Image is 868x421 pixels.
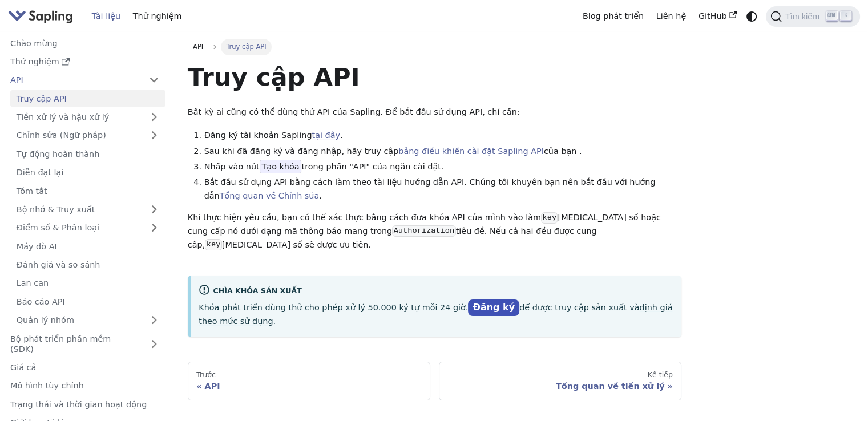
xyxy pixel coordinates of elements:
[576,7,650,25] a: Blog phát triển
[17,187,47,196] font: Tóm tắt
[17,112,109,122] font: Tiền xử lý và hậu xử lý
[10,57,59,66] font: Thử nghiệm
[17,242,57,251] font: Máy dò AI
[220,191,320,200] a: Tổng quan về Chỉnh sửa
[4,35,165,51] a: Chào mừng
[648,370,673,379] font: Kế tiếp
[4,396,165,412] a: Trạng thái và thời gian hoạt động
[199,303,468,312] font: Khóa phát triển dùng thử cho phép xử lý 50.000 ký tự mỗi 24 giờ.
[785,12,819,21] font: Tìm kiếm
[222,240,371,249] font: [MEDICAL_DATA] số sẽ được ưu tiên.
[188,107,520,116] font: Bất kỳ ai cũng có thể dùng thử API của Sapling. Để bắt đầu sử dụng API, chỉ cần:
[205,239,221,250] code: key
[86,7,127,25] a: Tài liệu
[301,162,443,171] font: trong phần "API" của ngăn cài đặt.
[143,72,165,88] button: Thu gọn danh mục thanh bên 'API'
[10,400,147,409] font: Trạng thái và thời gian hoạt động
[519,303,639,312] font: để được truy cập sản xuất và
[188,226,597,249] font: tiêu đề. Nếu cả hai đều được cung cấp,
[4,359,165,376] a: Giá cả
[10,201,165,218] a: Bộ nhớ & Truy xuất
[4,330,143,357] a: Bộ phát triển phần mềm (SDK)
[766,6,860,27] button: Tìm kiếm (Ctrl+K)
[17,205,95,214] font: Bộ nhớ & Truy xuất
[261,162,299,171] font: Tạo khóa
[10,312,165,329] a: Quản lý nhóm
[699,11,727,21] font: GitHub
[10,183,165,199] a: Tóm tắt
[10,257,165,273] a: Đánh giá và so sánh
[204,177,656,200] font: Bắt đầu sử dụng API bằng cách làm theo tài liệu hướng dẫn API. Chúng tôi khuyên bạn nên bắt đầu v...
[10,381,84,390] font: Mô hình tùy chỉnh
[204,131,312,140] font: Đăng ký tài khoản Sapling
[4,72,143,88] a: API
[10,275,165,292] a: Lan can
[143,330,165,357] button: Mở rộng danh mục thanh bên 'SDK'
[205,382,220,391] font: API
[17,315,74,325] font: Quản lý nhóm
[188,213,541,222] font: Khi thực hiện yêu cầu, bạn có thể xác thực bằng cách đưa khóa API của mình vào làm
[273,317,276,326] font: .
[10,39,58,48] font: Chào mừng
[583,11,644,21] font: Blog phát triển
[204,147,399,156] font: Sau khi đã đăng ký và đăng nhập, hãy truy cập
[4,378,165,394] a: Mô hình tùy chỉnh
[10,75,23,84] font: API
[10,220,165,236] a: Điểm số & Phân loại
[204,162,260,171] font: Nhấp vào nút
[10,363,36,372] font: Giá cả
[17,260,100,269] font: Đánh giá và so sánh
[10,109,165,126] a: Tiền xử lý và hậu xử lý
[188,63,360,91] font: Truy cập API
[10,238,165,254] a: Máy dò AI
[398,147,544,156] a: bảng điều khiển cài đặt Sapling API
[468,299,519,316] a: Đăng ký
[193,43,203,51] font: API
[4,54,165,70] a: Thử nghiệm
[650,7,692,25] a: Liên hệ
[692,7,743,25] a: GitHub
[8,8,73,25] img: Sapling.ai
[10,164,165,181] a: Diễn đạt lại
[213,286,301,294] font: Chìa khóa sản xuất
[556,382,665,391] font: Tổng quan về tiền xử lý
[473,302,515,313] font: Đăng ký
[840,11,851,21] kbd: K
[8,8,77,25] a: Sapling.ai
[17,168,64,177] font: Diễn đạt lại
[188,362,681,400] nav: Trang tài liệu
[10,293,165,310] a: Báo cáo API
[188,39,681,55] nav: vụn bánh mì
[17,149,100,159] font: Tự động hoàn thành
[133,11,182,21] font: Thử nghiệm
[439,362,681,400] a: Kế tiếpTổng quan về tiền xử lý
[319,191,322,200] font: .
[17,278,49,288] font: Lan can
[17,131,106,140] font: Chỉnh sửa (Ngữ pháp)
[188,362,430,400] a: TrướcAPI
[312,131,340,140] a: tại đây
[544,147,582,156] font: của bạn .
[392,225,455,237] code: Authorization
[340,131,343,140] font: .
[656,11,687,21] font: Liên hệ
[541,212,558,224] code: key
[92,11,120,21] font: Tài liệu
[10,90,165,107] a: Truy cập API
[226,43,266,51] font: Truy cập API
[196,370,216,379] font: Trước
[10,127,165,144] a: Chỉnh sửa (Ngữ pháp)
[17,94,67,103] font: Truy cập API
[188,39,209,55] a: API
[17,297,65,306] font: Báo cáo API
[743,8,760,25] button: Chuyển đổi giữa chế độ tối và sáng (hiện tại là chế độ hệ thống)
[10,334,111,354] font: Bộ phát triển phần mềm (SDK)
[188,213,661,236] font: [MEDICAL_DATA] số hoặc cung cấp nó dưới dạng mã thông báo mang trong
[17,223,99,232] font: Điểm số & Phân loại
[127,7,188,25] a: Thử nghiệm
[10,145,165,162] a: Tự động hoàn thành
